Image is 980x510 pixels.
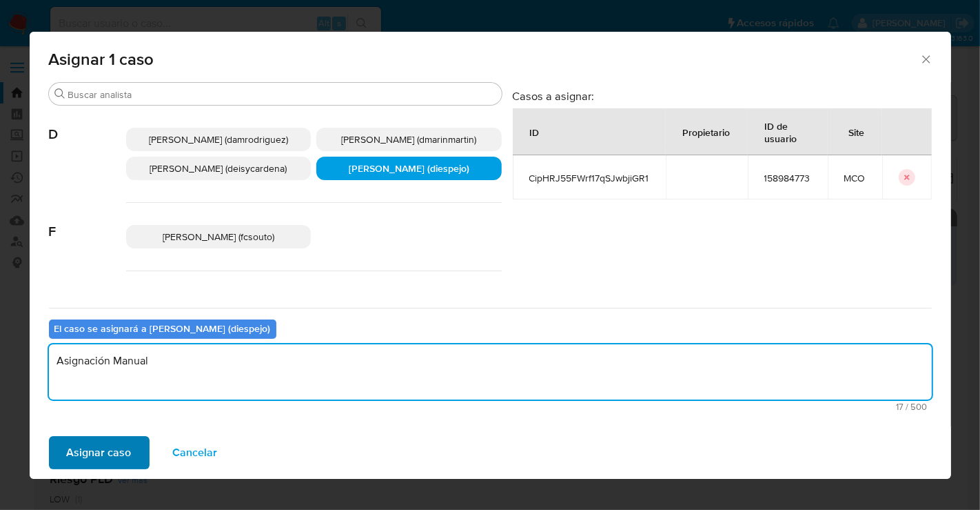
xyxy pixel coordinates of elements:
span: CipHRJ55FWrf17qSJwbjiGR1 [529,172,649,184]
span: Cancelar [173,438,218,468]
div: [PERSON_NAME] (damrodriguez) [126,128,312,151]
span: [PERSON_NAME] (deisycardena) [150,161,287,175]
div: [PERSON_NAME] (dmarinmartin) [316,128,502,151]
div: [PERSON_NAME] (fcsouto) [126,225,312,248]
input: Buscar analista [68,88,496,101]
span: D [49,106,126,143]
span: F [49,203,126,240]
h3: Casos a asignar: [513,89,932,103]
div: Propietario [666,115,747,148]
div: [PERSON_NAME] (deisycardena) [126,157,312,180]
div: ID [513,115,556,148]
textarea: Asignación Manual [49,344,932,400]
span: [PERSON_NAME] (diespejo) [349,161,469,175]
div: ID de usuario [748,109,827,155]
span: L [49,271,126,308]
div: Site [833,115,881,148]
div: assign-modal [30,32,951,479]
div: [PERSON_NAME] (diespejo) [316,157,502,180]
span: [PERSON_NAME] (dmarinmartin) [341,133,476,146]
span: Asignar 1 caso [49,51,920,68]
span: MCO [844,172,866,184]
span: 158984773 [764,172,811,184]
span: Máximo 500 caracteres [53,402,928,411]
b: El caso se asignará a [PERSON_NAME] (diespejo) [54,322,271,335]
button: icon-button [899,169,915,186]
button: Buscar [54,88,65,99]
span: [PERSON_NAME] (damrodriguez) [149,133,288,146]
button: Cerrar ventana [919,52,932,65]
button: Cancelar [155,436,236,469]
span: [PERSON_NAME] (fcsouto) [163,230,274,244]
button: Asignar caso [49,436,150,469]
span: Asignar caso [67,438,132,468]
